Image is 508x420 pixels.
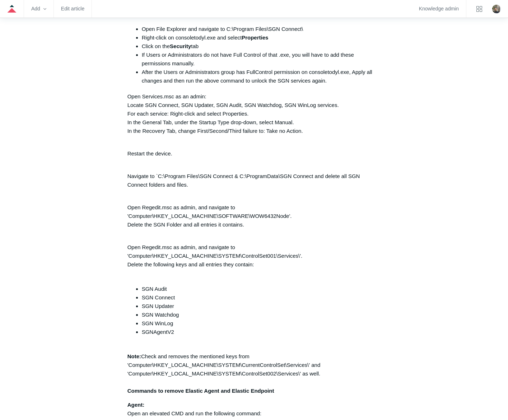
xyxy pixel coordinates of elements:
[492,5,501,13] img: user avatar
[142,293,381,302] li: SGN Connect
[127,353,141,359] strong: Note:
[142,51,381,68] li: If Users or Administrators do not have Full Control of that .exe, you will have to add these perm...
[142,311,381,319] li: SGN Watchdog
[242,34,268,41] strong: Properties
[142,33,381,42] li: Right-click on consoletodyl.exe and select
[142,302,381,311] li: SGN Updater
[419,7,459,11] a: Knowledge admin
[142,68,381,85] li: After the Users or Administrators group has FullControl permission on consoletodyl.exe, Apply all...
[127,402,145,408] strong: Agent:
[127,141,381,158] p: Restart the device.
[127,234,381,277] p: Open Regedit.msc as admin, and navigate to 'Computer\HKEY_LOCAL_MACHINE\SYSTEM\ControlSet001\Serv...
[142,25,381,33] li: Open File Explorer and navigate to C:\Program Files\SGN Connect\
[127,163,381,189] p: Navigate to `C:\Program Files\SGN Connect & C:\ProgramData\SGN Connect and delete all SGN Connect...
[127,195,381,229] p: Open Regedit.msc as admin, and navigate to 'Computer\HKEY_LOCAL_MACHINE\SOFTWARE\WOW6432Node'. De...
[142,42,381,51] li: Click on the tab
[127,92,381,135] p: Open Services.msc as an admin: Locate SGN Connect, SGN Updater, SGN Audit, SGN Watchdog, SGN WinL...
[170,43,191,49] strong: Security
[127,388,274,394] strong: Commands to remove Elastic Agent and Elastic Endpoint
[61,7,84,11] a: Edit article
[142,285,381,293] li: SGN Audit
[492,5,501,13] zd-hc-trigger: Click your profile icon to open the profile menu
[31,7,46,11] zd-hc-trigger: Add
[142,328,381,345] li: SGNAgentV2
[142,319,381,328] li: SGN WinLog
[127,352,381,395] p: Check and removes the mentioned keys from 'Computer\HKEY_LOCAL_MACHINE\SYSTEM\CurrentControlSet\S...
